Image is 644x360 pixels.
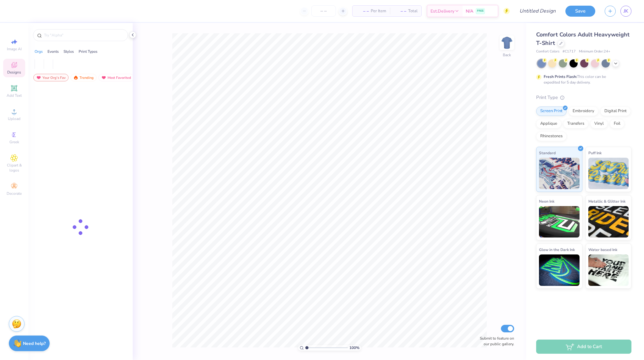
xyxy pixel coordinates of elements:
[539,158,580,189] img: Standard
[477,9,484,13] span: FREE
[579,49,610,54] span: Minimum Order: 24 +
[33,74,69,81] div: Your Org's Fav
[569,106,598,116] div: Embroidery
[588,150,602,156] span: Puff Ink
[9,139,19,145] span: Greek
[311,5,336,17] input: – –
[101,75,106,80] img: most_fav.gif
[408,8,418,14] span: Total
[3,163,25,173] span: Clipart & logos
[47,49,59,54] div: Events
[8,116,20,121] span: Upload
[563,49,576,54] span: # C1717
[536,31,630,47] span: Comfort Colors Adult Heavyweight T-Shirt
[501,36,513,49] img: Back
[544,74,577,79] strong: Fresh Prints Flash:
[536,49,559,54] span: Comfort Colors
[588,198,625,205] span: Metallic & Glitter Ink
[539,246,575,253] span: Glow in the Dark Ink
[539,198,554,205] span: Neon Ink
[7,93,22,98] span: Add Text
[600,106,631,116] div: Digital Print
[539,206,580,237] img: Neon Ink
[539,254,580,286] img: Glow in the Dark Ink
[565,6,595,17] button: Save
[79,49,97,54] div: Print Types
[503,52,511,58] div: Back
[563,119,588,128] div: Transfers
[476,335,514,347] label: Submit to feature on our public gallery.
[349,345,359,351] span: 100 %
[23,341,46,346] strong: Need help?
[35,49,43,54] div: Orgs
[610,119,625,128] div: Foil
[536,119,561,128] div: Applique
[539,150,556,156] span: Standard
[588,254,629,286] img: Water based Ink
[620,6,631,17] a: JK
[356,8,369,14] span: – –
[536,94,631,101] div: Print Type
[73,75,78,80] img: trending.gif
[536,132,567,141] div: Rhinestones
[7,70,21,75] span: Designs
[624,8,628,15] span: JK
[64,49,74,54] div: Styles
[590,119,608,128] div: Vinyl
[544,74,621,85] div: This color can be expedited for 5 day delivery.
[7,46,22,52] span: Image AI
[466,8,473,14] span: N/A
[536,106,567,116] div: Screen Print
[98,74,134,81] div: Most Favorited
[588,246,617,253] span: Water based Ink
[430,8,454,14] span: Est. Delivery
[588,206,629,237] img: Metallic & Glitter Ink
[588,158,629,189] img: Puff Ink
[394,8,406,14] span: – –
[36,75,41,80] img: most_fav.gif
[514,5,561,17] input: Untitled Design
[371,8,386,14] span: Per Item
[70,74,97,81] div: Trending
[43,32,124,38] input: Try "Alpha"
[7,191,22,196] span: Decorate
